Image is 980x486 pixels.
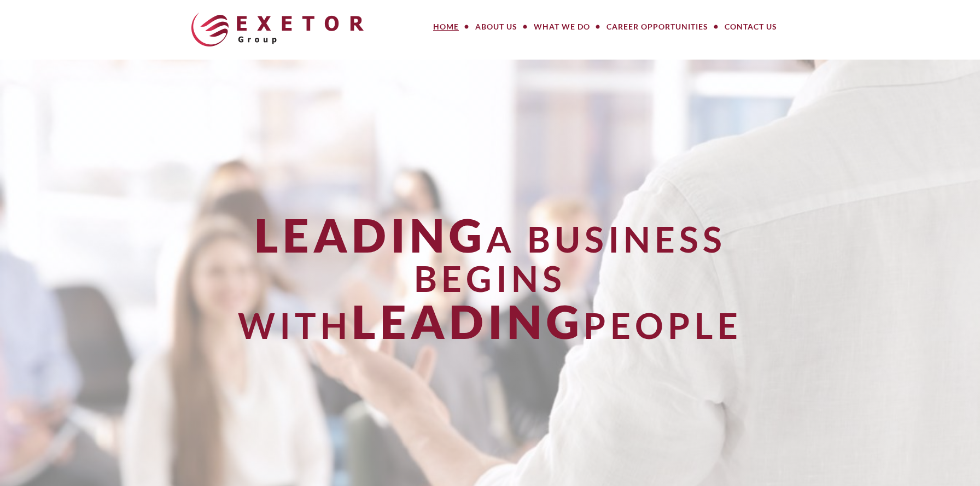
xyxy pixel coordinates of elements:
img: The Exetor Group [191,13,364,46]
a: Home [425,16,467,38]
a: About Us [467,16,526,38]
a: What We Do [526,16,598,38]
a: Career Opportunities [598,16,716,38]
a: Contact Us [716,16,785,38]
